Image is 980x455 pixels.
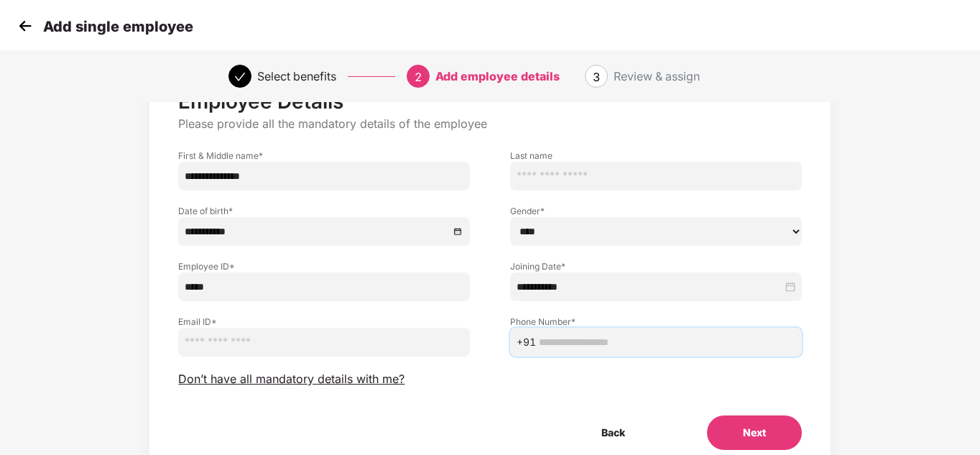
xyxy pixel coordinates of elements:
img: svg+xml;base64,PHN2ZyB4bWxucz0iaHR0cDovL3d3dy53My5vcmcvMjAwMC9zdmciIHdpZHRoPSIzMCIgaGVpZ2h0PSIzMC... [14,15,36,37]
div: Add employee details [435,65,560,88]
label: Joining Date [510,260,802,272]
p: Add single employee [43,18,193,35]
button: Next [707,415,802,450]
div: Select benefits [257,65,336,88]
label: Date of birth [178,205,470,217]
label: Phone Number [510,316,802,328]
div: Review & assign [614,65,700,88]
label: Gender [510,205,802,217]
span: check [234,71,246,83]
label: Employee ID [178,260,470,272]
label: First & Middle name [178,150,470,162]
span: 2 [415,70,422,84]
span: +91 [517,334,536,350]
p: Please provide all the mandatory details of the employee [178,116,801,132]
label: Email ID [178,316,470,328]
button: Back [565,415,661,450]
span: 3 [593,70,600,84]
label: Last name [510,150,802,162]
span: Don’t have all mandatory details with me? [178,372,405,387]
